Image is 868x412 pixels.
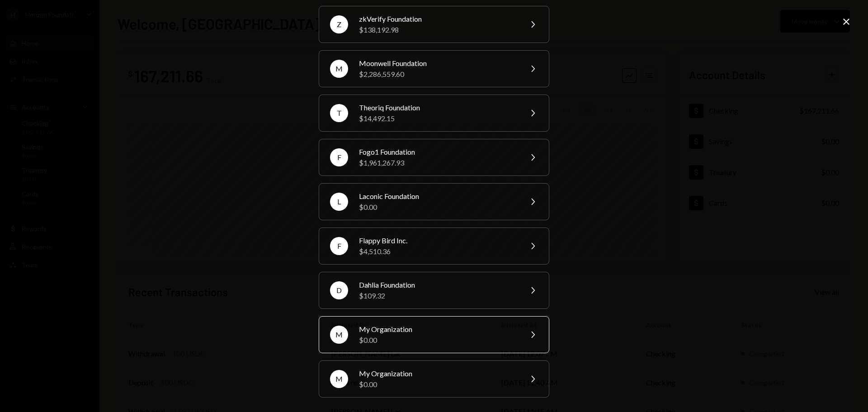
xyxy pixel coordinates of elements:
[359,324,516,335] div: My Organization
[330,237,348,255] div: F
[319,139,549,176] button: FFogo1 Foundation$1,961,267.93
[359,235,516,246] div: Flappy Bird Inc.
[319,95,549,132] button: TTheoriq Foundation$14,492.15
[359,335,516,346] div: $0.00
[319,272,549,309] button: DDahlia Foundation$109.32
[359,290,516,301] div: $109.32
[330,193,348,211] div: L
[359,102,516,113] div: Theoriq Foundation
[359,24,516,35] div: $138,192.98
[359,279,516,290] div: Dahlia Foundation
[330,148,348,166] div: F
[359,58,516,69] div: Moonwell Foundation
[359,147,516,157] div: Fogo1 Foundation
[359,157,516,168] div: $1,961,267.93
[359,246,516,257] div: $4,510.36
[330,104,348,122] div: T
[319,360,549,398] button: MMy Organization$0.00
[330,326,348,344] div: M
[359,368,516,379] div: My Organization
[359,191,516,202] div: Laconic Foundation
[319,50,549,87] button: MMoonwell Foundation$2,286,559.60
[359,113,516,124] div: $14,492.15
[359,202,516,213] div: $0.00
[330,370,348,388] div: M
[319,316,549,353] button: MMy Organization$0.00
[330,281,348,299] div: D
[359,379,516,390] div: $0.00
[359,69,516,80] div: $2,286,559.60
[319,6,549,43] button: ZzkVerify Foundation$138,192.98
[330,15,348,33] div: Z
[319,227,549,265] button: FFlappy Bird Inc.$4,510.36
[359,14,516,24] div: zkVerify Foundation
[330,60,348,78] div: M
[319,183,549,220] button: LLaconic Foundation$0.00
